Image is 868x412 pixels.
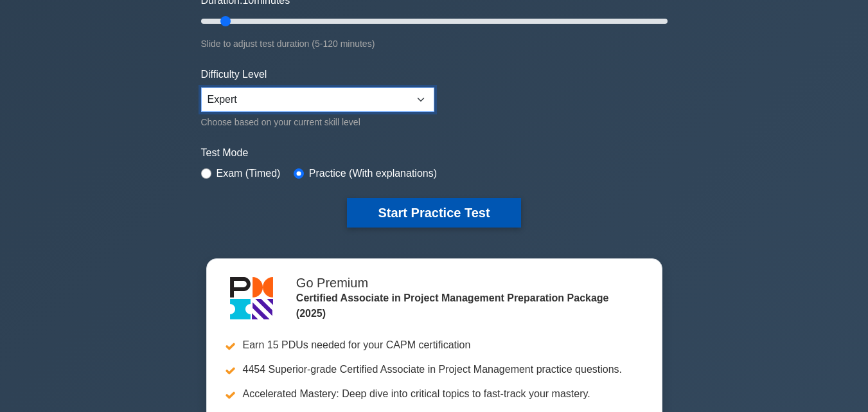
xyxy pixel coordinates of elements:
label: Difficulty Level [201,67,267,82]
label: Exam (Timed) [217,166,281,181]
label: Practice (With explanations) [309,166,437,181]
label: Test Mode [201,145,668,161]
button: Start Practice Test [347,198,520,228]
div: Choose based on your current skill level [201,114,434,130]
div: Slide to adjust test duration (5-120 minutes) [201,36,668,51]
